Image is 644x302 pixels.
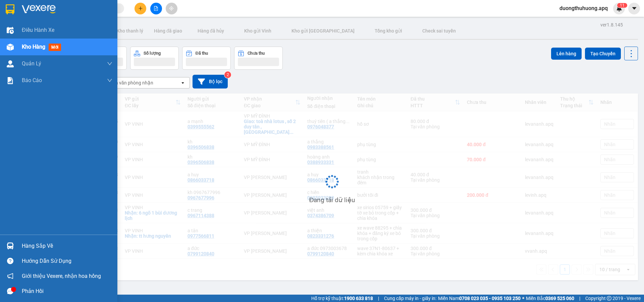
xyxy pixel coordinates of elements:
[234,47,283,70] button: Chưa thu
[375,28,402,34] span: Tổng kho gửi
[7,60,14,67] img: warehouse-icon
[22,256,112,266] div: Hướng dẫn sử dụng
[49,44,61,51] span: mới
[459,296,521,301] strong: 0708 023 035 - 0935 103 250
[554,4,613,12] span: duongthuhuong.apq
[344,296,373,301] strong: 1900 633 818
[607,296,611,301] span: copyright
[22,44,45,50] span: Kho hàng
[166,3,177,14] button: aim
[6,4,14,14] img: logo-vxr
[224,71,231,78] sup: 2
[193,75,228,88] button: Bộ lọc
[198,28,224,34] span: Hàng đã hủy
[22,76,42,84] span: Báo cáo
[135,3,146,14] button: plus
[22,241,112,251] div: Hàng sắp về
[526,295,574,302] span: Miền Bắc
[622,3,625,8] span: 1
[22,272,101,280] span: Giới thiệu Vexere, nhận hoa hồng
[248,51,265,56] div: Chưa thu
[7,242,14,249] img: warehouse-icon
[378,295,379,302] span: |
[111,23,149,39] button: Kho thanh lý
[107,61,112,66] span: down
[138,6,143,11] span: plus
[7,288,13,294] span: message
[107,78,112,83] span: down
[7,77,14,84] img: solution-icon
[154,6,158,11] span: file-add
[631,5,637,11] span: caret-down
[617,3,627,8] sup: 11
[149,23,187,39] button: Hàng đã giao
[7,273,13,279] span: notification
[545,296,574,301] strong: 0369 525 060
[311,295,373,302] span: Hỗ trợ kỹ thuật:
[522,297,524,300] span: ⚪️
[7,27,14,34] img: warehouse-icon
[616,5,622,11] img: icon-new-feature
[620,3,622,8] span: 1
[579,295,580,302] span: |
[144,51,161,56] div: Số lượng
[180,80,185,85] svg: open
[422,28,456,34] span: Check sai tuyến
[384,295,436,302] span: Cung cấp máy in - giấy in:
[150,3,162,14] button: file-add
[438,295,521,302] span: Miền Nam
[22,286,112,296] div: Phản hồi
[600,21,623,28] div: ver 1.8.145
[628,3,640,14] button: caret-down
[7,44,14,51] img: warehouse-icon
[22,26,54,34] span: Điều hành xe
[107,79,153,86] div: Chọn văn phòng nhận
[551,48,582,60] button: Lên hàng
[7,258,13,264] span: question-circle
[309,195,355,205] div: Đang tải dữ liệu
[169,6,174,11] span: aim
[196,51,208,56] div: Đã thu
[182,47,231,70] button: Đã thu
[585,48,621,60] button: Tạo Chuyến
[244,28,271,34] span: Kho gửi Vinh
[130,47,179,70] button: Số lượng
[291,28,355,34] span: Kho gửi [GEOGRAPHIC_DATA]
[22,59,41,68] span: Quản Lý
